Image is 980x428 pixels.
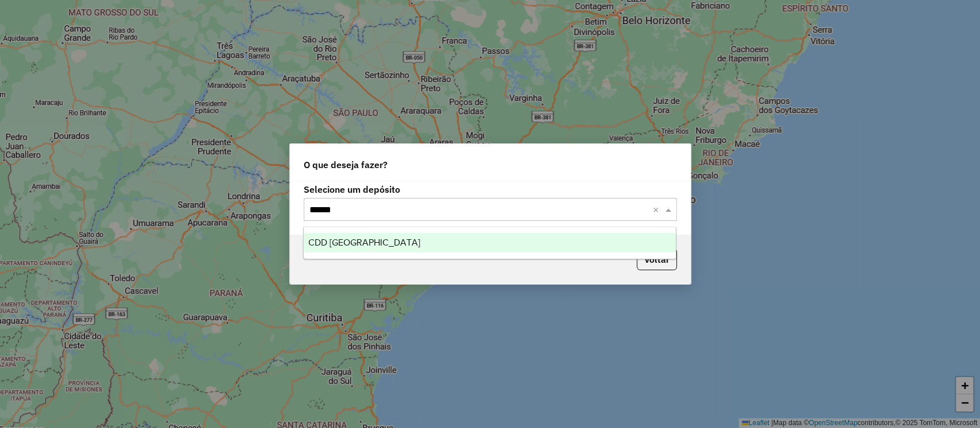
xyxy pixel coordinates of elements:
ng-dropdown-panel: Options list [303,227,676,259]
span: CDD [GEOGRAPHIC_DATA] [308,238,420,247]
button: Voltar [637,248,677,270]
span: O que deseja fazer? [304,158,388,172]
span: Clear all [653,203,663,216]
label: Selecione um depósito [304,182,677,196]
